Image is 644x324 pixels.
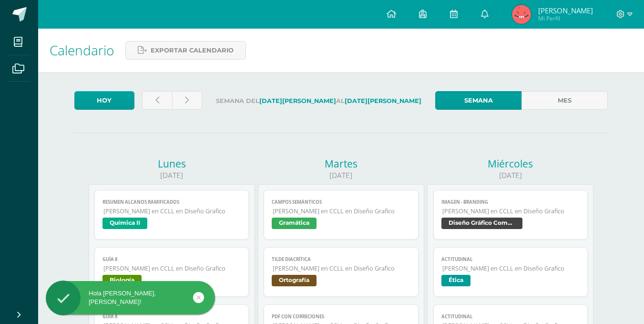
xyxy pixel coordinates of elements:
[435,91,521,110] a: Semana
[538,14,593,22] span: Mi Perfil
[427,157,593,170] div: Miércoles
[264,247,419,297] a: Tilde diacrítica[PERSON_NAME] en CCLL en Diseño GraficoOrtografía
[427,170,593,180] div: [DATE]
[46,289,215,306] div: Hola [PERSON_NAME], [PERSON_NAME]!
[521,91,608,110] a: Mes
[272,218,317,229] span: Gramática
[538,6,593,15] span: [PERSON_NAME]
[273,264,410,272] span: [PERSON_NAME] en CCLL en Diseño Grafico
[272,275,317,286] span: Ortografía
[272,199,410,205] span: Campos semánticos
[102,218,147,229] span: Química II
[433,247,588,297] a: Actitudinal[PERSON_NAME] en CCLL en Diseño GraficoÉtica
[50,41,114,59] span: Calendario
[89,170,255,180] div: [DATE]
[258,170,424,180] div: [DATE]
[272,256,410,262] span: Tilde diacrítica
[102,256,241,262] span: Guía 8
[264,190,419,240] a: Campos semánticos[PERSON_NAME] en CCLL en Diseño GraficoGramática
[442,207,580,215] span: [PERSON_NAME] en CCLL en Diseño Grafico
[125,41,246,60] a: Exportar calendario
[441,275,470,286] span: Ética
[89,157,255,170] div: Lunes
[441,199,580,205] span: Imagen - Branding
[103,207,241,215] span: [PERSON_NAME] en CCLL en Diseño Grafico
[94,247,249,297] a: Guía 8[PERSON_NAME] en CCLL en Diseño GraficoBiología
[151,42,234,59] span: Exportar calendario
[258,157,424,170] div: Martes
[210,91,428,111] label: Semana del al
[512,5,531,24] img: ce3481198234839f86e7f1545ed07784.png
[103,264,241,272] span: [PERSON_NAME] en CCLL en Diseño Grafico
[74,91,134,110] a: Hoy
[259,97,336,105] strong: [DATE][PERSON_NAME]
[345,97,421,105] strong: [DATE][PERSON_NAME]
[441,314,580,320] span: Actitudinal
[441,218,522,229] span: Diseño Gráfico Computarizado
[272,314,410,320] span: PDF con correciones
[102,275,142,286] span: Biología
[94,190,249,240] a: Resumen alcanos ramificados[PERSON_NAME] en CCLL en Diseño GraficoQuímica II
[441,256,580,262] span: Actitudinal
[102,199,241,205] span: Resumen alcanos ramificados
[273,207,410,215] span: [PERSON_NAME] en CCLL en Diseño Grafico
[433,190,588,240] a: Imagen - Branding[PERSON_NAME] en CCLL en Diseño GraficoDiseño Gráfico Computarizado
[442,264,580,272] span: [PERSON_NAME] en CCLL en Diseño Grafico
